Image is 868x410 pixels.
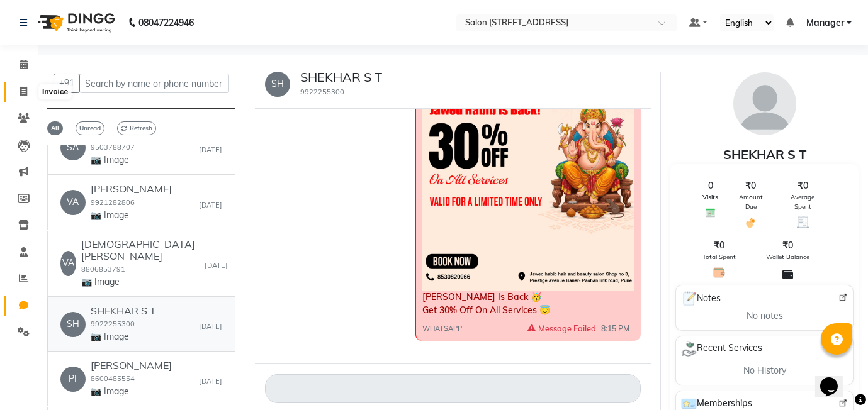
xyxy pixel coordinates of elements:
img: Average Spent Icon [797,216,809,228]
small: 9922255300 [300,87,344,96]
small: [DATE] [199,321,222,332]
div: SH [60,312,86,337]
small: 8600485554 [91,374,135,383]
span: Wallet Balance [766,252,809,262]
h6: [PERSON_NAME] [91,360,172,372]
img: Image Message [422,26,635,291]
button: +91 [54,74,80,93]
div: SHEKHAR S T [670,145,859,164]
small: [DATE] [205,260,228,271]
input: Search by name or phone number [79,74,229,93]
span: Amount Due [733,192,768,211]
p: 📷 Image [81,275,176,289]
h6: SHEKHAR S T [91,305,156,317]
p: 📷 Image [91,330,156,343]
span: No notes [747,309,783,323]
div: Invoice [39,85,71,100]
span: Visits [702,192,718,202]
b: 08047224946 [138,5,194,40]
div: PI [60,367,86,392]
span: Notes [681,291,721,307]
img: avatar [733,72,796,135]
span: Refresh [117,121,156,135]
span: Message Failed [527,323,596,335]
span: No History [743,364,786,377]
span: Unread [76,121,104,135]
span: 0 [708,179,713,192]
span: 8:15 PM [601,323,629,335]
span: Total Spent [702,252,736,262]
span: WHATSAPP [422,323,462,334]
span: [PERSON_NAME] Is Back 🥳 Get 30% Off On All Services 😇 [422,291,550,316]
img: Total Spent Icon [713,267,725,279]
h6: [DEMOGRAPHIC_DATA][PERSON_NAME] [81,238,205,262]
small: 9503788707 [91,143,135,152]
p: 📷 Image [91,153,185,167]
span: Recent Services [681,341,762,357]
span: ₹0 [782,239,793,252]
span: All [47,121,63,135]
small: 8806853791 [81,265,125,274]
div: SA [60,135,86,160]
small: [DATE] [199,200,222,211]
span: Average Spent [783,192,823,211]
h6: [PERSON_NAME] [91,183,172,195]
div: VA [60,251,76,276]
p: 📷 Image [91,385,172,398]
small: 9921282806 [91,198,135,207]
iframe: chat widget [815,360,855,397]
p: 📷 Image [91,209,172,222]
span: ₹0 [798,179,808,192]
div: SH [265,72,290,97]
small: 9922255300 [91,319,135,328]
small: [DATE] [199,145,222,155]
span: ₹0 [745,179,756,192]
div: VA [60,190,86,215]
span: ₹0 [714,239,724,252]
img: Amount Due Icon [745,216,757,229]
small: [DATE] [199,376,222,387]
h5: SHEKHAR S T [300,70,382,85]
span: Manager [806,16,844,30]
img: logo [32,5,118,40]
